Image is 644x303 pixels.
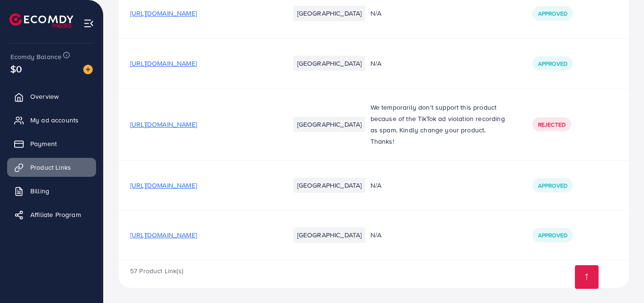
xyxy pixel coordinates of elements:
[30,186,49,196] span: Billing
[30,115,79,125] span: My ad accounts
[130,120,197,129] span: [URL][DOMAIN_NAME]
[7,134,96,153] a: Payment
[293,178,366,193] li: [GEOGRAPHIC_DATA]
[371,102,510,147] p: We temporarily don't support this product because of the TikTok ad violation recording as spam. K...
[293,6,366,21] li: [GEOGRAPHIC_DATA]
[10,62,22,76] span: $0
[7,111,96,130] a: My ad accounts
[130,266,183,276] span: 57 Product Link(s)
[130,230,197,240] span: [URL][DOMAIN_NAME]
[30,210,81,219] span: Affiliate Program
[293,227,366,242] li: [GEOGRAPHIC_DATA]
[538,121,565,129] span: Rejected
[7,158,96,177] a: Product Links
[30,92,59,101] span: Overview
[7,182,96,200] a: Billing
[604,260,637,296] iframe: Chat
[10,52,62,61] span: Ecomdy Balance
[30,163,71,172] span: Product Links
[538,60,567,68] span: Approved
[293,56,366,71] li: [GEOGRAPHIC_DATA]
[7,87,96,106] a: Overview
[538,231,567,239] span: Approved
[130,181,197,190] span: [URL][DOMAIN_NAME]
[83,18,94,29] img: menu
[293,117,366,132] li: [GEOGRAPHIC_DATA]
[7,205,96,224] a: Affiliate Program
[538,9,567,17] span: Approved
[371,181,381,190] span: N/A
[30,139,57,148] span: Payment
[371,9,381,18] span: N/A
[130,9,197,18] span: [URL][DOMAIN_NAME]
[83,65,93,74] img: image
[130,59,197,68] span: [URL][DOMAIN_NAME]
[9,13,73,28] img: logo
[371,59,381,68] span: N/A
[538,182,567,190] span: Approved
[371,230,381,240] span: N/A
